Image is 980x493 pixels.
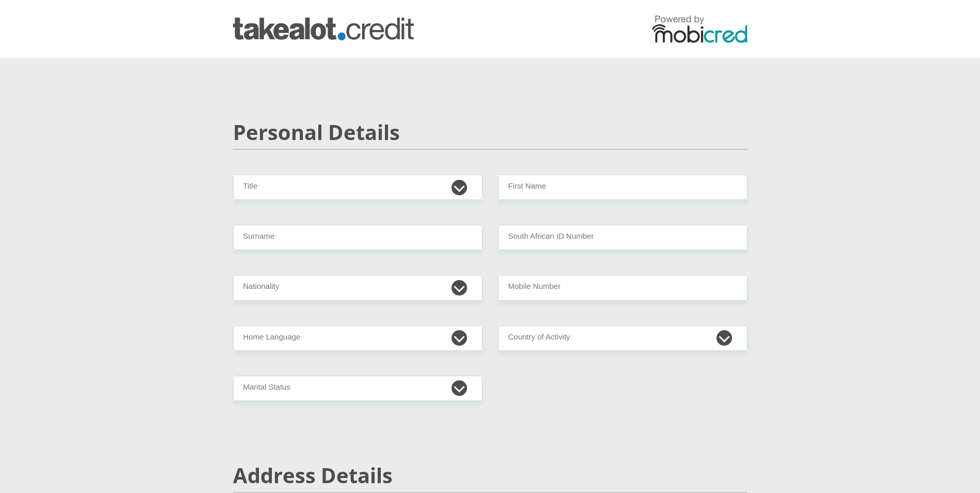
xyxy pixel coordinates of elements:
[498,275,748,300] input: Contact Number
[233,225,483,250] input: Surname
[233,18,414,40] img: takealot_credit logo
[233,463,748,488] h2: Address Details
[652,15,748,43] img: powered by mobicred logo
[498,175,748,200] input: First Name
[498,225,748,250] input: ID Number
[233,120,748,145] h2: Personal Details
